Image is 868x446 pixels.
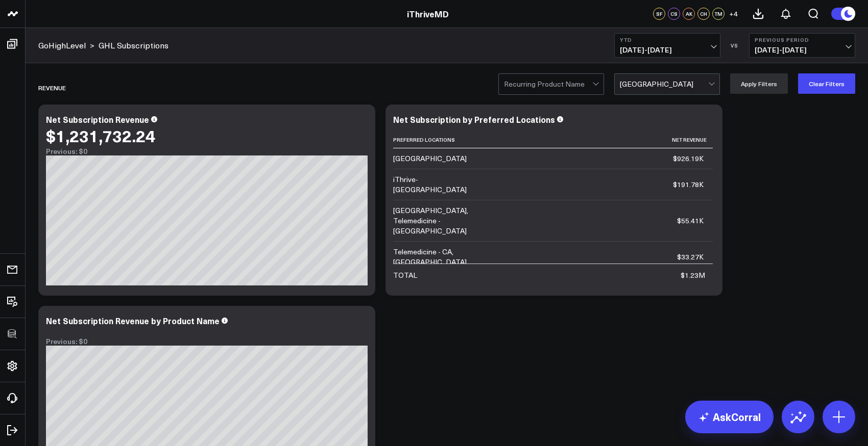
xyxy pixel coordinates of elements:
div: SF [653,8,665,20]
a: GoHighLevel [38,40,86,51]
div: AK [683,8,695,20]
div: Telemedicine - CA, [GEOGRAPHIC_DATA] [393,247,486,267]
div: $1.23M [681,270,705,280]
div: [GEOGRAPHIC_DATA] [393,153,467,164]
div: TM [712,8,725,20]
a: iThriveMD [407,8,449,19]
div: $926.19K [673,153,704,164]
div: [GEOGRAPHIC_DATA], Telemedicine - [GEOGRAPHIC_DATA] [393,205,486,236]
span: + 4 [729,10,738,17]
span: [DATE] - [DATE] [755,46,850,54]
div: CH [697,8,710,20]
button: Previous Period[DATE]-[DATE] [749,33,855,58]
div: Net Subscription Revenue [46,114,149,125]
span: [DATE] - [DATE] [620,46,715,54]
b: YTD [620,37,715,43]
button: +4 [727,8,739,20]
button: YTD[DATE]-[DATE] [614,33,720,58]
div: $1,231,732.24 [46,126,155,145]
div: VS [726,42,744,48]
div: CS [668,8,680,20]
div: TOTAL [393,270,417,280]
button: Clear Filters [798,73,855,94]
div: Net Subscription Revenue by Product Name [46,315,220,326]
div: Net Subscription by Preferred Locations [393,114,555,125]
div: $55.41K [677,216,704,226]
div: > [38,40,94,51]
th: Net Revenue [495,132,713,148]
div: iThrive-[GEOGRAPHIC_DATA] [393,174,486,195]
div: $191.78K [673,179,704,190]
a: GHL Subscriptions [99,40,168,51]
div: Previous: $0 [46,147,368,155]
b: Previous Period [755,37,850,43]
div: $33.27K [677,252,704,262]
div: Previous: $0 [46,337,368,346]
a: AskCorral [685,401,774,433]
div: Revenue [38,76,66,99]
button: Apply Filters [730,73,788,94]
th: Preferred Locations [393,132,495,148]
